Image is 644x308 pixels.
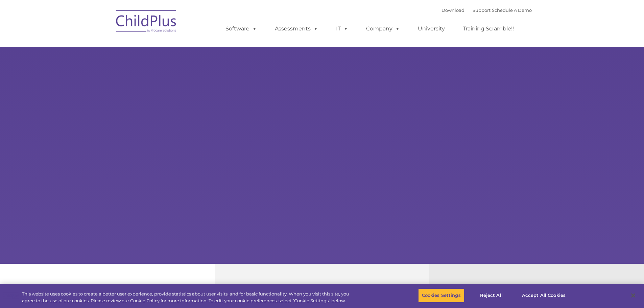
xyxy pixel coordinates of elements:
a: Assessments [268,22,325,35]
button: Reject All [470,288,512,303]
a: IT [329,22,355,35]
button: Close [626,288,641,303]
a: Support [473,7,491,13]
div: This website uses cookies to create a better user experience, provide statistics about user visit... [22,291,354,304]
a: University [411,22,452,35]
button: Accept All Cookies [518,288,569,303]
img: ChildPlus by Procare Solutions [113,5,180,39]
a: Schedule A Demo [492,7,532,13]
a: Training Scramble!! [456,22,521,35]
a: Company [359,22,407,35]
a: Download [442,7,464,13]
button: Cookies Settings [418,288,464,303]
font: | [442,7,532,13]
a: Software [219,22,264,35]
